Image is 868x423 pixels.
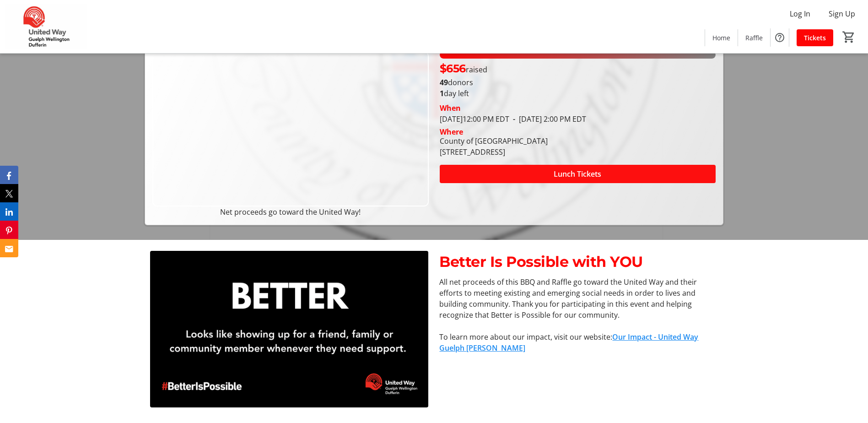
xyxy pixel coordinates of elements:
span: - [509,114,519,124]
span: [DATE] 2:00 PM EDT [509,114,586,124]
a: Home [705,29,738,46]
button: Cart [841,29,857,45]
span: Home [712,33,730,43]
span: 1 [440,88,444,98]
p: donors [440,77,716,88]
span: Raffle [745,33,763,43]
div: Where [440,128,463,136]
p: Better Is Possible with YOU [439,251,717,273]
button: Lunch Tickets [440,165,716,183]
div: When [440,103,461,114]
p: All net proceeds of this BBQ and Raffle go toward the United Way and their efforts to meeting exi... [439,277,717,320]
span: Tickets [804,33,826,43]
span: Sign Up [829,8,855,19]
span: Lunch Tickets [554,168,601,179]
button: Sign Up [821,6,863,21]
div: County of [GEOGRAPHIC_DATA] [440,136,548,146]
div: 100% of fundraising goal reached [440,51,716,59]
b: 49 [440,77,448,87]
span: Log In [790,8,810,19]
p: day left [440,88,716,99]
p: Net proceeds go toward the United Way! [152,206,428,217]
span: [DATE] 12:00 PM EDT [440,114,509,124]
button: Help [771,28,789,47]
img: United Way Guelph Wellington Dufferin's Logo [5,4,87,49]
img: undefined [150,251,428,407]
div: [STREET_ADDRESS] [440,146,548,157]
img: Campaign CTA Media Photo [152,51,428,206]
a: Tickets [797,29,833,46]
span: $656 [440,62,466,75]
button: Log In [782,6,818,21]
p: raised [440,60,487,77]
p: To learn more about our impact, visit our website: [439,331,717,353]
a: Raffle [738,29,770,46]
